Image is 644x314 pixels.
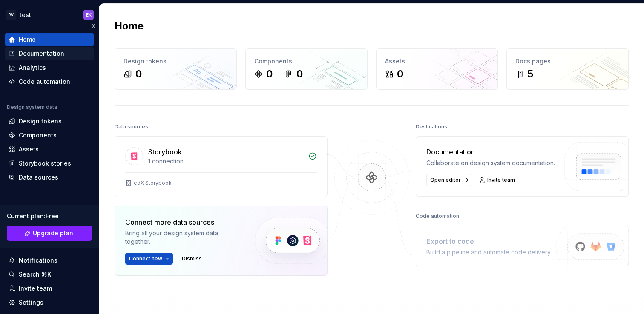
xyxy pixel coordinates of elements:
[385,57,489,66] div: Assets
[426,248,552,257] div: Build a pipeline and automate code delivery.
[129,255,162,262] span: Connect new
[86,11,92,18] div: EK
[125,253,173,265] button: Connect new
[182,255,202,262] span: Dismiss
[5,47,94,60] a: Documentation
[254,57,359,66] div: Components
[134,180,172,186] div: edX Storybook
[5,33,94,46] a: Home
[296,67,303,81] div: 0
[148,157,303,166] div: 1 connection
[7,226,92,241] a: Upgrade plan
[19,256,57,265] div: Notifications
[5,282,94,295] a: Invite team
[426,236,552,246] div: Export to code
[426,147,555,157] div: Documentation
[376,48,498,90] a: Assets0
[125,229,240,246] div: Bring all your design system data together.
[416,121,447,133] div: Destinations
[19,35,36,44] div: Home
[5,61,94,74] a: Analytics
[115,136,328,197] a: Storybook1 connectionedX Storybook
[20,11,31,19] div: test
[19,159,71,168] div: Storybook stories
[7,212,92,220] div: Current plan : Free
[5,268,94,281] button: Search ⌘K
[19,284,52,293] div: Invite team
[19,270,51,279] div: Search ⌘K
[245,48,368,90] a: Components00
[19,145,39,154] div: Assets
[124,57,228,66] div: Design tokens
[527,67,533,81] div: 5
[19,173,58,182] div: Data sources
[5,143,94,156] a: Assets
[33,229,73,237] span: Upgrade plan
[2,6,97,24] button: RVtestEK
[125,217,240,227] div: Connect more data sources
[19,63,46,72] div: Analytics
[5,254,94,267] button: Notifications
[115,121,148,133] div: Data sources
[115,48,237,90] a: Design tokens0
[135,67,142,81] div: 0
[178,253,206,265] button: Dismiss
[266,67,273,81] div: 0
[426,174,471,186] a: Open editor
[115,19,144,33] h2: Home
[5,128,94,142] a: Components
[19,49,64,58] div: Documentation
[5,171,94,184] a: Data sources
[6,10,16,20] div: RV
[5,296,94,309] a: Settings
[87,20,99,32] button: Collapse sidebar
[477,174,519,186] a: Invite team
[7,104,57,111] div: Design system data
[19,131,57,140] div: Components
[416,210,459,222] div: Code automation
[506,48,629,90] a: Docs pages5
[430,177,461,183] span: Open editor
[5,75,94,88] a: Code automation
[426,159,555,167] div: Collaborate on design system documentation.
[5,114,94,128] a: Design tokens
[19,77,70,86] div: Code automation
[397,67,403,81] div: 0
[19,298,43,307] div: Settings
[19,117,62,126] div: Design tokens
[487,177,515,183] span: Invite team
[5,157,94,170] a: Storybook stories
[148,147,182,157] div: Storybook
[515,57,620,66] div: Docs pages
